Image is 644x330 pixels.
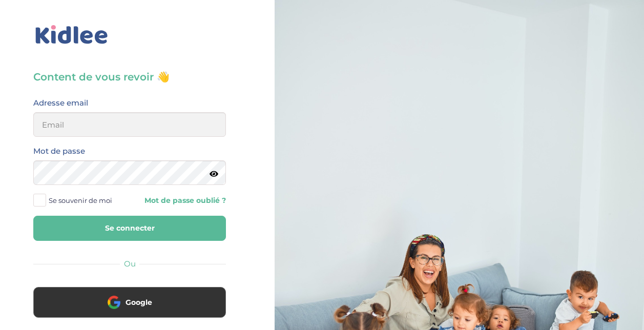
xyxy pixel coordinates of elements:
[126,297,152,307] span: Google
[33,96,88,110] label: Adresse email
[33,304,226,314] a: Google
[33,287,226,318] button: Google
[33,216,226,241] button: Se connecter
[33,112,226,137] input: Email
[33,70,226,84] h3: Content de vous revoir 👋
[33,145,85,158] label: Mot de passe
[108,296,120,308] img: google.png
[137,196,226,205] a: Mot de passe oublié ?
[205,118,218,131] keeper-lock: Open Keeper Popup
[49,194,112,207] span: Se souvenir de moi
[124,259,136,269] span: Ou
[33,23,110,47] img: logo_kidlee_bleu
